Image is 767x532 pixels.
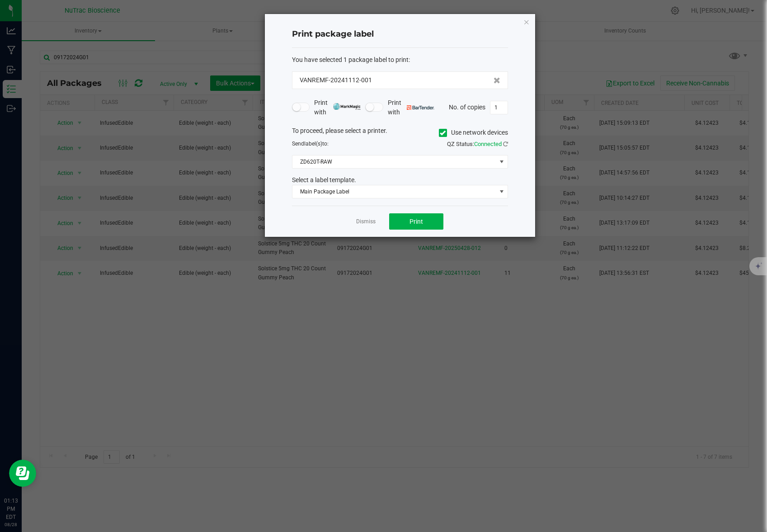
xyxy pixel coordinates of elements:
[292,28,508,40] h4: Print package label
[292,141,329,147] span: Send to:
[356,218,376,226] a: Dismiss
[409,218,423,225] span: Print
[447,141,508,147] span: QZ Status:
[9,460,36,487] iframe: Resource center
[285,175,515,185] div: Select a label template.
[389,213,443,230] button: Print
[449,103,485,110] span: No. of copies
[407,105,434,110] img: bartender.png
[292,185,496,198] span: Main Package Label
[292,56,409,63] span: You have selected 1 package label to print
[304,141,322,147] span: label(s)
[388,98,434,117] span: Print with
[333,103,361,110] img: mark_magic_cybra.png
[439,128,508,137] label: Use network devices
[285,126,515,140] div: To proceed, please select a printer.
[474,141,502,147] span: Connected
[292,55,508,65] div: :
[292,155,496,168] span: ZD620T-RAW
[300,75,372,85] span: VANREMF-20241112-001
[314,98,361,117] span: Print with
